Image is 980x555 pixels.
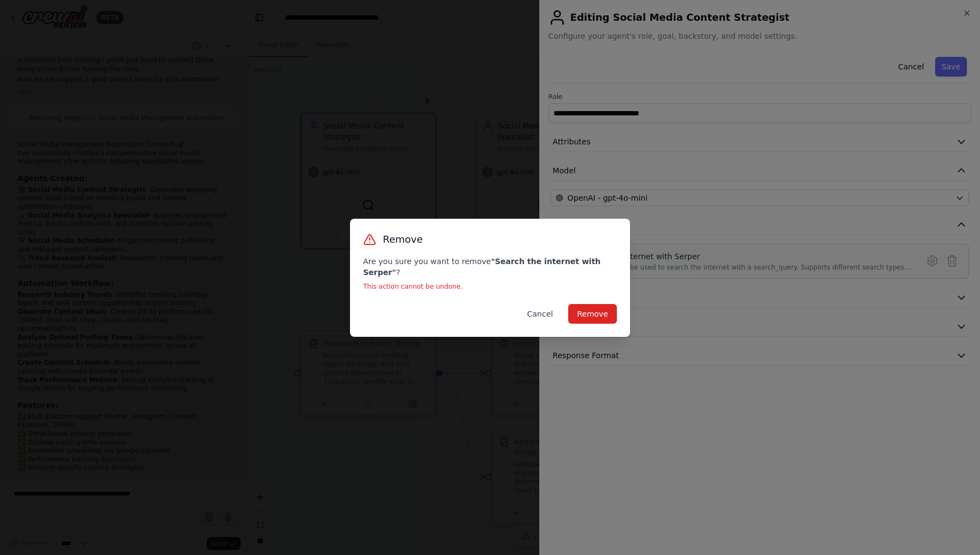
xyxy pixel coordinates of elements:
h3: Remove [383,232,423,247]
p: Are you sure you want to remove ? [363,256,617,278]
p: This action cannot be undone. [363,282,617,291]
strong: " Search the internet with Serper " [363,257,600,277]
button: Remove [568,304,617,324]
button: Cancel [518,304,562,324]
